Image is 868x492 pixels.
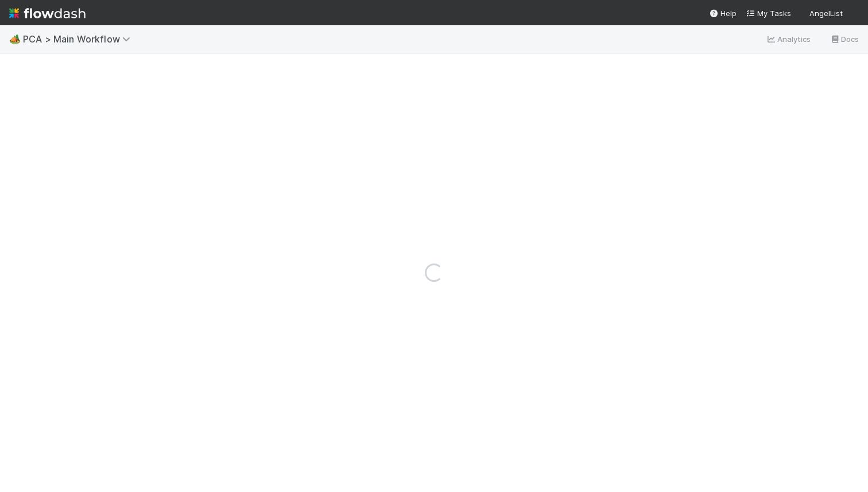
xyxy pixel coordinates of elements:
span: My Tasks [746,9,791,18]
div: Help [709,7,737,19]
span: PCA > Main Workflow [23,33,136,45]
a: Analytics [766,32,811,46]
img: avatar_d2b43477-63dc-4e62-be5b-6fdd450c05a1.png [847,8,859,20]
a: Docs [830,32,859,46]
img: logo-inverted-e16ddd16eac7371096b0.svg [9,3,86,23]
span: 🏕️ [9,34,21,44]
a: My Tasks [746,7,791,19]
span: AngelList [809,9,843,18]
